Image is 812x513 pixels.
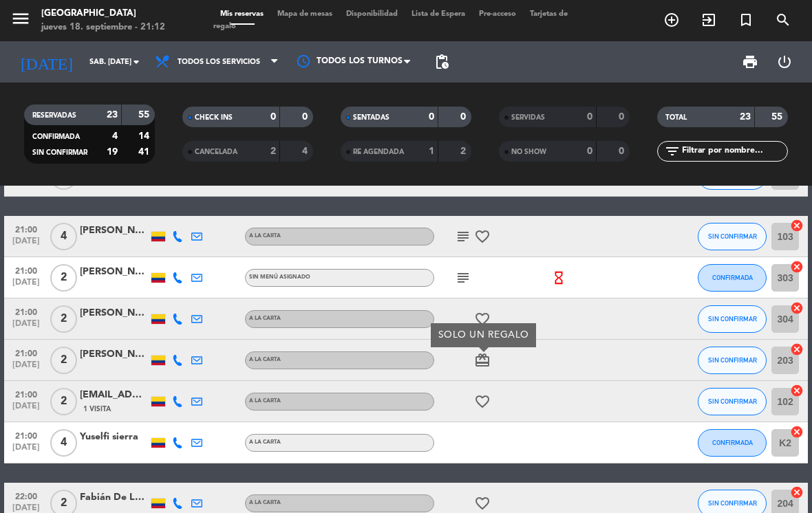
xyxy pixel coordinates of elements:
span: A la carta [249,316,281,321]
span: SIN CONFIRMAR [708,232,757,240]
div: Fabián De La [PERSON_NAME] [80,490,149,505]
strong: 0 [460,112,469,122]
span: SIN CONFIRMAR [708,315,757,323]
span: [DATE] [9,443,43,459]
i: [DATE] [10,47,83,77]
i: cancel [790,425,804,439]
span: pending_actions [434,54,450,70]
div: Yuselfi sierra [80,429,149,445]
span: Reserva especial [727,8,765,32]
span: 4 [50,223,77,250]
div: [PERSON_NAME] [80,305,149,321]
span: BUSCAR [765,8,802,32]
span: Pre-acceso [472,10,523,18]
span: Mapa de mesas [270,10,339,18]
strong: 19 [107,147,118,157]
span: 21:00 [9,221,43,237]
div: [PERSON_NAME] [80,264,149,280]
i: cancel [790,342,804,356]
strong: 0 [587,146,592,156]
span: 1 Visita [83,404,111,415]
span: A la carta [249,398,281,404]
span: A la carta [249,233,281,239]
span: CANCELADA [195,149,237,155]
i: menu [10,8,31,29]
strong: 0 [302,112,310,122]
div: LOG OUT [767,41,802,83]
div: [PERSON_NAME] [80,223,149,239]
span: SIN CONFIRMAR [708,397,757,405]
span: print [742,54,758,70]
i: cancel [790,301,804,315]
i: favorite_border [474,311,491,327]
span: [DATE] [9,402,43,417]
strong: 4 [302,146,310,156]
div: [EMAIL_ADDRESS][DOMAIN_NAME] [80,387,149,403]
span: RESERVADAS [32,112,76,119]
button: SIN CONFIRMAR [698,223,767,250]
span: RE AGENDADA [353,149,404,155]
i: subject [455,270,471,286]
span: CONFIRMADA [712,274,753,281]
span: SERVIDAS [511,114,545,121]
span: 2 [50,388,77,415]
span: CONFIRMADA [712,439,753,446]
span: CHECK INS [195,114,233,121]
i: arrow_drop_down [128,54,145,70]
span: SIN CONFIRMAR [32,149,87,156]
span: [DATE] [9,237,43,252]
span: 22:00 [9,488,43,503]
strong: 1 [429,146,434,156]
span: 21:00 [9,345,43,360]
strong: 0 [429,112,434,122]
i: favorite_border [474,393,491,410]
span: 21:00 [9,427,43,443]
span: [DATE] [9,360,43,376]
span: Lista de Espera [405,10,472,18]
strong: 2 [270,146,276,156]
span: NO SHOW [511,149,546,155]
i: cancel [790,219,804,232]
span: 21:00 [9,386,43,402]
i: exit_to_app [701,12,717,28]
i: favorite_border [474,228,491,245]
span: SIN CONFIRMAR [708,356,757,364]
span: [DATE] [9,319,43,335]
div: SOLO UN REGALO [431,323,536,347]
strong: 23 [107,110,118,120]
strong: 0 [619,146,627,156]
i: hourglass_empty [551,270,566,285]
span: SIN CONFIRMAR [708,499,757,507]
span: 4 [50,429,77,457]
i: turned_in_not [738,12,754,28]
button: menu [10,8,31,34]
span: CONFIRMADA [32,133,80,140]
span: 2 [50,347,77,374]
button: SIN CONFIRMAR [698,305,767,333]
span: Sin menú asignado [249,274,310,280]
i: power_settings_new [776,54,793,70]
span: RESERVAR MESA [653,8,690,32]
button: CONFIRMADA [698,429,767,457]
strong: 41 [138,147,152,157]
strong: 4 [112,131,118,141]
span: 2 [50,305,77,333]
i: cancel [790,384,804,397]
span: A la carta [249,439,281,445]
strong: 55 [771,112,785,122]
button: CONFIRMADA [698,264,767,292]
span: Disponibilidad [339,10,405,18]
strong: 23 [740,112,751,122]
i: card_giftcard [474,352,491,369]
div: jueves 18. septiembre - 21:12 [41,21,165,34]
strong: 14 [138,131,152,141]
div: [GEOGRAPHIC_DATA] [41,7,165,21]
span: 21:00 [9,303,43,319]
strong: 0 [587,112,592,122]
span: SENTADAS [353,114,389,121]
span: A la carta [249,357,281,362]
span: TOTAL [665,114,687,121]
i: subject [455,228,471,245]
strong: 0 [619,112,627,122]
strong: 2 [460,146,469,156]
